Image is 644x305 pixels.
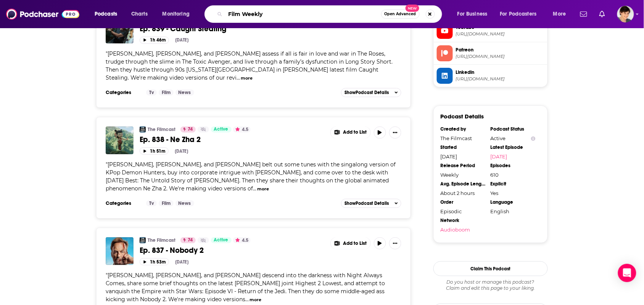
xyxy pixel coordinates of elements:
a: Active [211,237,232,243]
a: Ep. 839 - Caught Stealing [140,24,325,34]
div: [DATE] [441,153,486,160]
div: [DATE] [175,37,188,43]
span: [PERSON_NAME], [PERSON_NAME], and [PERSON_NAME] belt out some tunes with the singalong version of... [106,161,396,192]
div: [DATE] [175,149,188,154]
a: [DATE] [491,153,536,160]
span: Show Podcast Details [345,90,389,95]
button: open menu [157,8,200,20]
a: Show notifications dropdown [596,8,608,21]
div: [DATE] [175,259,188,265]
span: https://www.linkedin.com/in/filmcast [456,76,544,82]
button: Show More Button [389,126,401,139]
div: Explicit [491,181,536,187]
span: Monitoring [163,9,190,19]
span: [PERSON_NAME], [PERSON_NAME], and [PERSON_NAME] assess if all is fair in love and war in The Rose... [106,50,393,81]
button: ShowPodcast Details [341,199,401,208]
a: Tv [146,200,157,206]
a: Tv [146,89,157,96]
span: ... [245,296,249,303]
span: https://www.patreon.com/filmpodcast [456,54,544,59]
span: 74 [188,236,193,244]
a: Active [211,126,232,133]
span: Show Podcast Details [345,201,389,206]
button: open menu [452,8,497,20]
a: The Filmcast [148,126,175,133]
span: Add to List [343,241,367,246]
span: 74 [188,126,193,133]
div: Active [491,135,536,141]
button: Show Info [531,136,536,141]
span: Ep. 837 - Nobody 2 [140,246,204,255]
button: 1h 51m [140,147,169,155]
img: Ep. 838 - Ne Zha 2 [106,126,134,154]
a: Ep. 837 - Nobody 2 [106,237,134,265]
button: Show More Button [331,126,370,139]
span: Active [214,236,229,244]
button: Open AdvancedNew [381,10,420,19]
a: Film [159,200,174,206]
img: Podchaser - Follow, Share and Rate Podcasts [6,7,79,21]
button: Show More Button [389,237,401,249]
button: ShowPodcast Details [341,88,401,97]
div: Release Period [441,163,486,169]
div: Network [441,217,486,224]
button: Show More Button [331,237,370,249]
div: Podcast Status [491,126,536,132]
span: Add to List [343,129,367,135]
span: [PERSON_NAME], [PERSON_NAME], and [PERSON_NAME] descend into the darkness with Night Always Comes... [106,272,385,303]
span: Linkedin [456,69,544,76]
div: English [491,208,536,214]
div: Started [441,144,486,150]
button: 4.5 [233,237,251,243]
div: Created by [441,126,486,132]
button: more [250,297,262,303]
a: Audioboom [441,227,486,233]
span: ... [253,185,256,192]
div: Weekly [441,172,486,178]
span: https://www.youtube.com/@thefilmcastpod [456,31,544,37]
a: Show notifications dropdown [577,8,590,21]
div: Avg. Episode Length [441,181,486,187]
img: Ep. 839 - Caught Stealing [106,16,134,43]
button: open menu [495,8,548,20]
button: open menu [548,8,576,20]
h3: Podcast Details [441,113,484,120]
a: 74 [180,237,196,243]
div: Search podcasts, credits, & more... [212,5,449,23]
a: Ep. 837 - Nobody 2 [140,246,325,255]
a: News [175,89,194,96]
span: Ep. 838 - Ne Zha 2 [140,135,201,144]
a: News [175,200,194,206]
button: 1h 53m [140,258,169,265]
div: Latest Episode [491,144,536,150]
a: YouTube[URL][DOMAIN_NAME] [437,23,544,39]
span: Logged in as bethwouldknow [617,6,634,22]
h3: Categories [106,89,140,96]
span: " [106,272,385,303]
span: " [106,50,393,81]
div: About 2 hours [441,190,486,196]
h3: Categories [106,200,140,206]
img: User Profile [617,6,634,22]
a: Film [159,89,174,96]
a: Linkedin[URL][DOMAIN_NAME] [437,68,544,84]
span: For Business [457,9,488,19]
a: Charts [126,8,152,20]
button: open menu [89,8,127,20]
img: The Filmcast [140,237,146,243]
img: The Filmcast [140,126,146,133]
div: Language [491,199,536,205]
button: 4.5 [233,126,251,133]
div: Episodic [441,208,486,214]
button: more [241,75,253,81]
span: New [406,5,419,12]
a: 74 [180,126,196,133]
span: Charts [131,9,148,19]
a: The Filmcast [148,237,175,243]
div: Claim and edit this page to your liking. [433,279,548,291]
span: Ep. 839 - Caught Stealing [140,24,226,34]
